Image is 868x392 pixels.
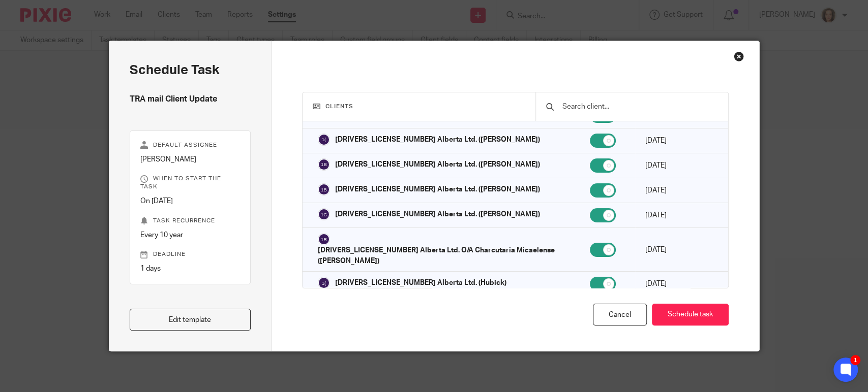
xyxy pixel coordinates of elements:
p: Deadline [140,250,241,258]
div: 1 [850,355,860,365]
p: [DRIVERS_LICENSE_NUMBER] Alberta Ltd. (Hubick) [335,278,506,288]
div: Cancel [593,304,647,325]
p: [DATE] [645,210,713,220]
p: Every 10 year [140,230,241,240]
img: svg%3E [318,158,330,171]
p: On [DATE] [140,196,241,206]
h4: TRA mail Client Update [130,94,251,105]
p: Task recurrence [140,217,241,225]
p: 1 days [140,264,241,274]
p: [DRIVERS_LICENSE_NUMBER] Alberta Ltd. ([PERSON_NAME]) [335,184,540,194]
img: svg%3E [318,233,330,245]
p: [DATE] [645,160,713,171]
p: [DATE] [645,185,713,195]
h2: Schedule task [130,61,251,79]
p: [DATE] [645,279,713,289]
img: svg%3E [318,277,330,289]
img: svg%3E [318,208,330,220]
p: [DATE] [645,136,713,146]
p: When to start the task [140,175,241,191]
p: [PERSON_NAME] [140,154,241,165]
p: [DATE] [645,245,713,255]
p: [DRIVERS_LICENSE_NUMBER] Alberta Ltd. ([PERSON_NAME]) [335,209,540,219]
p: [DRIVERS_LICENSE_NUMBER] Alberta Ltd. ([PERSON_NAME]) [335,159,540,170]
h3: Clients [313,103,525,111]
p: Default assignee [140,141,241,149]
div: Close this dialog window [734,51,744,61]
p: [DRIVERS_LICENSE_NUMBER] Alberta Ltd. O/A Charcutaria Micaelense ([PERSON_NAME]) [318,245,570,266]
button: Schedule task [652,304,729,325]
img: svg%3E [318,134,330,146]
input: Search client... [561,101,718,112]
a: Edit template [130,309,251,331]
p: [DRIVERS_LICENSE_NUMBER] Alberta Ltd. ([PERSON_NAME]) [335,135,540,145]
img: svg%3E [318,183,330,195]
